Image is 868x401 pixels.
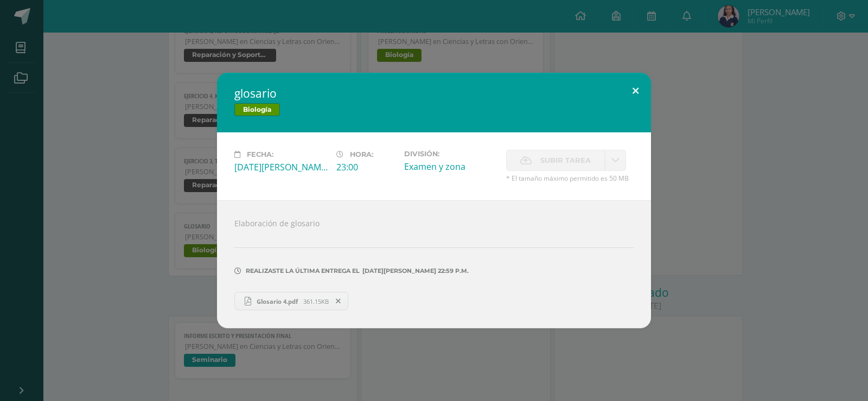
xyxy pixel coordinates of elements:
span: Realizaste la última entrega el [246,267,360,275]
label: División: [404,150,497,158]
span: Subir tarea [540,150,591,170]
span: Biología [234,103,280,116]
span: [DATE][PERSON_NAME] 22:59 p.m. [360,271,469,271]
span: Fecha: [247,150,273,158]
label: La fecha de entrega ha expirado [506,150,605,171]
a: La fecha de entrega ha expirado [605,150,626,171]
span: Hora: [350,150,373,158]
a: Glosario 4.pdf 361.15KB [234,292,348,310]
h2: glosario [234,86,634,101]
span: Glosario 4.pdf [251,297,303,305]
span: 361.15KB [303,297,329,305]
button: Close (Esc) [620,73,651,110]
div: Examen y zona [404,161,497,173]
div: Elaboración de glosario [217,200,651,328]
div: [DATE][PERSON_NAME] [234,161,328,173]
span: * El tamaño máximo permitido es 50 MB [506,174,634,183]
span: Remover entrega [329,295,348,307]
div: 23:00 [336,161,395,173]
